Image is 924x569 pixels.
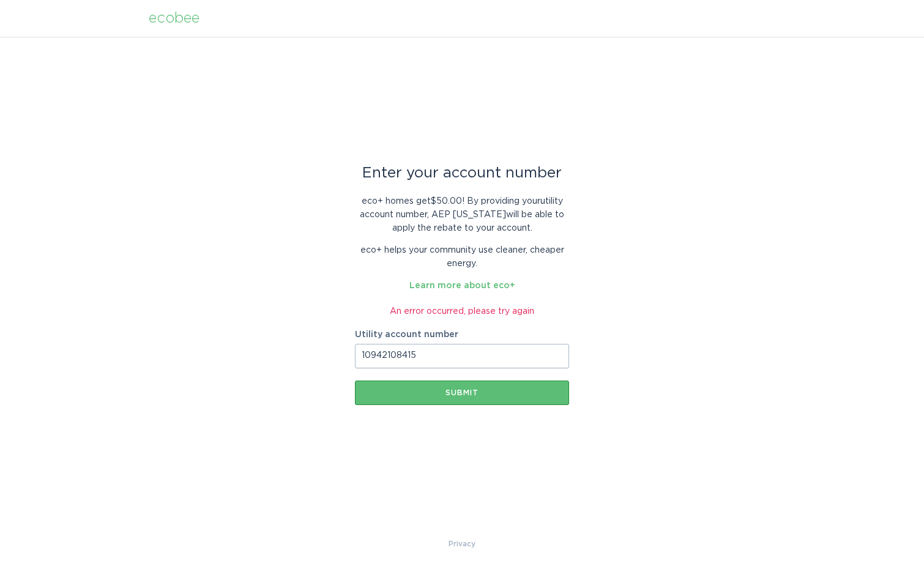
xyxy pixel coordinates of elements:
p: eco+ helps your community use cleaner, cheaper energy. [355,244,569,270]
a: Privacy Policy & Terms of Use [449,537,475,551]
a: Learn more about eco+ [409,281,515,290]
p: eco+ homes get $50.00 ! By providing your utility account number , AEP [US_STATE] will be able to... [355,195,569,235]
div: ecobee [149,12,199,25]
label: Utility account number [355,330,569,339]
div: Enter your account number [355,166,569,180]
div: Submit [361,389,563,396]
div: An error occurred, please try again [355,305,569,318]
button: Submit [355,381,569,405]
